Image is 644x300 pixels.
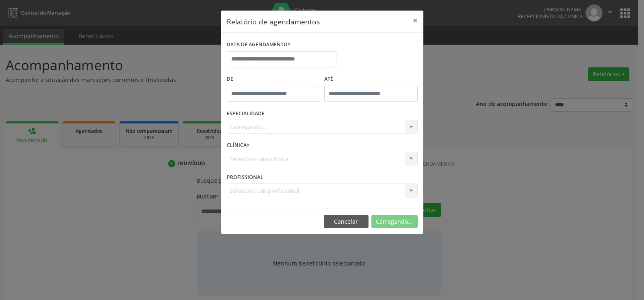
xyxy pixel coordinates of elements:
label: De [227,73,320,86]
button: Cancelar [324,215,369,229]
label: CLÍNICA [227,139,249,152]
label: DATA DE AGENDAMENTO [227,39,291,51]
label: PROFISSIONAL [227,171,263,183]
h5: Relatório de agendamentos [227,16,320,27]
label: ESPECIALIDADE [227,108,265,120]
button: Close [407,11,423,30]
label: ATÉ [324,73,418,86]
button: Carregando... [371,215,418,229]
